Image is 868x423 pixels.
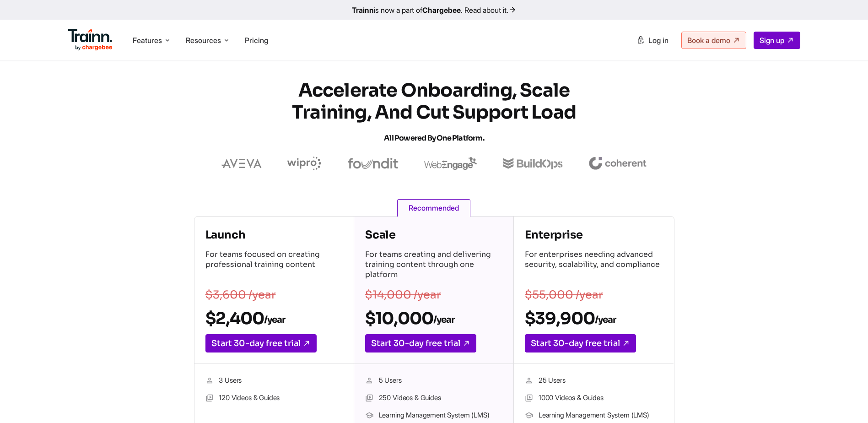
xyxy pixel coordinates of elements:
[221,159,262,168] img: aveva logo
[525,228,663,242] h4: Enterprise
[525,375,663,387] li: 25 Users
[365,308,502,329] h2: $10,000
[525,392,663,404] li: 1000 Videos & Guides
[365,375,502,387] li: 5 Users
[424,157,477,170] img: webengage logo
[365,334,476,352] a: Start 30-day free trial
[68,29,113,51] img: Trainn Logo
[205,334,317,352] a: Start 30-day free trial
[760,36,784,45] span: Sign up
[397,199,470,217] span: Recommended
[631,32,674,49] a: Log in
[186,35,221,45] span: Resources
[270,80,599,149] h1: Accelerate Onboarding, Scale Training, and Cut Support Load
[365,392,502,404] li: 250 Videos & Guides
[648,36,669,45] span: Log in
[588,157,647,170] img: coherent logo
[525,288,603,302] s: $55,000 /year
[681,32,746,49] a: Book a demo
[365,249,502,282] p: For teams creating and delivering training content through one platform
[422,5,461,15] b: Chargebee
[433,314,454,325] sub: /year
[525,249,663,282] p: For enterprises needing advanced security, scalability, and compliance
[205,249,343,282] p: For teams focused on creating professional training content
[205,288,276,302] s: $3,600 /year
[365,288,441,302] s: $14,000 /year
[205,228,343,242] h4: Launch
[525,308,663,329] h2: $39,900
[205,308,343,329] h2: $2,400
[503,158,563,169] img: buildops logo
[687,36,730,45] span: Book a demo
[264,314,285,325] sub: /year
[205,375,343,387] li: 3 Users
[352,5,374,15] b: Trainn
[822,379,868,423] iframe: Chat Widget
[347,158,399,169] img: foundit logo
[245,36,268,45] a: Pricing
[754,32,800,49] a: Sign up
[525,334,636,352] a: Start 30-day free trial
[595,314,616,325] sub: /year
[205,392,343,404] li: 120 Videos & Guides
[384,133,484,143] span: All Powered by One Platform.
[287,157,322,170] img: wipro logo
[365,228,502,242] h4: Scale
[133,35,162,45] span: Features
